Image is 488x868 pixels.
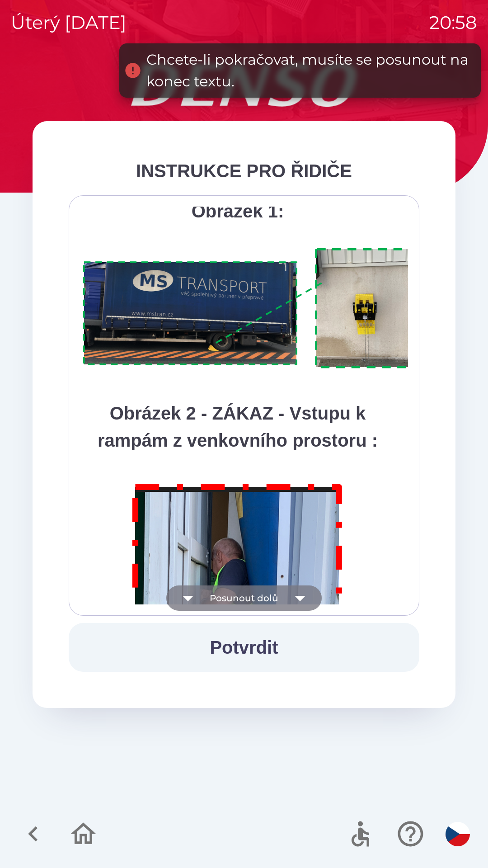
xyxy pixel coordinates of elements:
[192,201,284,221] strong: Obrázek 1:
[429,9,477,36] p: 20:58
[446,822,470,846] img: cs flag
[98,403,378,450] strong: Obrázek 2 - ZÁKAZ - Vstupu k rampám z venkovního prostoru :
[166,585,322,611] button: Posunout dolů
[33,63,455,107] img: Logo
[11,9,127,36] p: úterý [DATE]
[80,243,431,374] img: A1ym8hFSA0ukAAAAAElFTkSuQmCC
[69,157,419,184] div: INSTRUKCE PRO ŘIDIČE
[69,623,419,672] button: Potvrdit
[122,472,353,804] img: M8MNayrTL6gAAAABJRU5ErkJggg==
[146,49,472,92] div: Chcete-li pokračovat, musíte se posunout na konec textu.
